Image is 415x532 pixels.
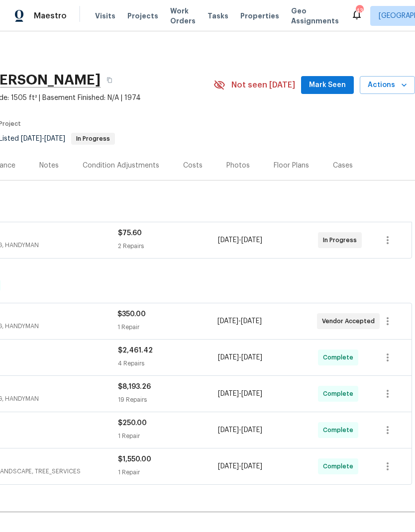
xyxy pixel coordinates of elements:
[218,425,262,435] span: -
[217,318,238,325] span: [DATE]
[101,71,118,89] button: Copy Address
[218,354,239,361] span: [DATE]
[118,395,218,405] div: 19 Repairs
[274,161,309,171] div: Floor Plans
[118,241,218,251] div: 2 Repairs
[218,461,262,471] span: -
[72,136,114,142] span: In Progress
[241,390,262,397] span: [DATE]
[118,358,218,368] div: 4 Repairs
[291,6,339,26] span: Geo Assignments
[231,80,295,90] span: Not seen [DATE]
[207,12,228,19] span: Tasks
[301,76,354,94] button: Mark Seen
[117,322,217,332] div: 1 Repair
[95,11,115,21] span: Visits
[356,6,363,16] div: 43
[118,467,218,477] div: 1 Repair
[323,461,357,471] span: Complete
[218,427,239,434] span: [DATE]
[333,161,353,171] div: Cases
[218,389,262,399] span: -
[118,420,147,427] span: $250.00
[83,161,159,171] div: Condition Adjustments
[44,135,65,142] span: [DATE]
[226,161,250,171] div: Photos
[127,11,158,21] span: Projects
[217,316,262,326] span: -
[21,135,42,142] span: [DATE]
[118,456,151,463] span: $1,550.00
[218,353,262,362] span: -
[118,383,151,390] span: $8,193.26
[21,135,65,142] span: -
[241,318,262,325] span: [DATE]
[39,161,59,171] div: Notes
[117,311,146,318] span: $350.00
[183,161,203,171] div: Costs
[322,316,379,326] span: Vendor Accepted
[368,79,407,91] span: Actions
[218,235,262,245] span: -
[323,353,357,362] span: Complete
[323,389,357,399] span: Complete
[241,463,262,470] span: [DATE]
[218,237,239,244] span: [DATE]
[218,463,239,470] span: [DATE]
[323,235,361,245] span: In Progress
[241,427,262,434] span: [DATE]
[323,425,357,435] span: Complete
[218,390,239,397] span: [DATE]
[241,354,262,361] span: [DATE]
[34,11,67,21] span: Maestro
[360,76,415,94] button: Actions
[118,347,153,354] span: $2,461.42
[309,79,346,91] span: Mark Seen
[118,230,142,237] span: $75.60
[170,6,196,26] span: Work Orders
[240,11,279,21] span: Properties
[241,237,262,244] span: [DATE]
[118,431,218,441] div: 1 Repair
